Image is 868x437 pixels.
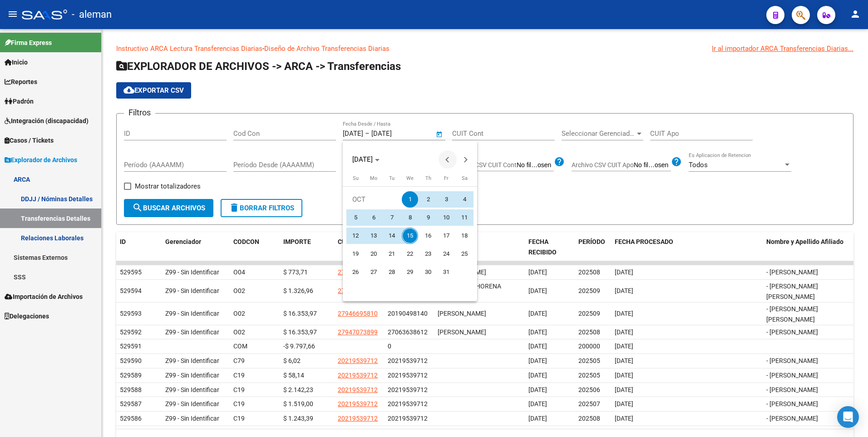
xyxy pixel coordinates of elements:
[365,209,383,227] button: October 6, 2025
[420,264,436,280] span: 30
[438,228,454,244] span: 17
[438,246,454,262] span: 24
[389,175,395,181] span: Tu
[439,150,457,169] button: Previous month
[420,246,436,262] span: 23
[347,264,364,280] span: 26
[402,228,418,244] span: 15
[419,209,437,227] button: October 9, 2025
[456,209,473,226] span: 11
[401,245,419,263] button: October 22, 2025
[365,227,383,245] button: October 13, 2025
[384,209,400,226] span: 7
[455,227,473,245] button: October 18, 2025
[456,191,473,208] span: 4
[406,175,414,181] span: We
[419,227,437,245] button: October 16, 2025
[349,151,383,168] button: Choose month and year
[401,263,419,281] button: October 29, 2025
[365,263,383,281] button: October 27, 2025
[383,209,401,227] button: October 7, 2025
[419,245,437,263] button: October 23, 2025
[420,228,436,244] span: 16
[437,227,455,245] button: October 17, 2025
[353,175,359,181] span: Su
[455,209,473,227] button: October 11, 2025
[402,264,418,280] span: 29
[346,263,365,281] button: October 26, 2025
[420,191,436,208] span: 2
[365,264,382,280] span: 27
[402,191,418,208] span: 1
[346,209,365,227] button: October 5, 2025
[456,228,473,244] span: 18
[438,191,454,208] span: 3
[456,246,473,262] span: 25
[437,190,455,209] button: October 3, 2025
[425,175,431,181] span: Th
[384,246,400,262] span: 21
[419,190,437,209] button: October 2, 2025
[346,227,365,245] button: October 12, 2025
[401,190,419,209] button: October 1, 2025
[437,245,455,263] button: October 24, 2025
[347,246,364,262] span: 19
[437,263,455,281] button: October 31, 2025
[383,245,401,263] button: October 21, 2025
[419,263,437,281] button: October 30, 2025
[365,209,382,226] span: 6
[402,246,418,262] span: 22
[365,246,382,262] span: 20
[347,228,364,244] span: 12
[346,190,401,209] td: OCT
[455,245,473,263] button: October 25, 2025
[455,190,473,209] button: October 4, 2025
[384,264,400,280] span: 28
[365,228,382,244] span: 13
[352,155,373,164] span: [DATE]
[383,227,401,245] button: October 14, 2025
[420,209,436,226] span: 9
[401,209,419,227] button: October 8, 2025
[347,209,364,226] span: 5
[402,209,418,226] span: 8
[384,228,400,244] span: 14
[346,245,365,263] button: October 19, 2025
[401,227,419,245] button: October 15, 2025
[837,406,859,428] div: Open Intercom Messenger
[370,175,377,181] span: Mo
[438,264,454,280] span: 31
[383,263,401,281] button: October 28, 2025
[444,175,449,181] span: Fr
[457,150,475,169] button: Next month
[365,245,383,263] button: October 20, 2025
[462,175,468,181] span: Sa
[437,209,455,227] button: October 10, 2025
[438,209,454,226] span: 10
